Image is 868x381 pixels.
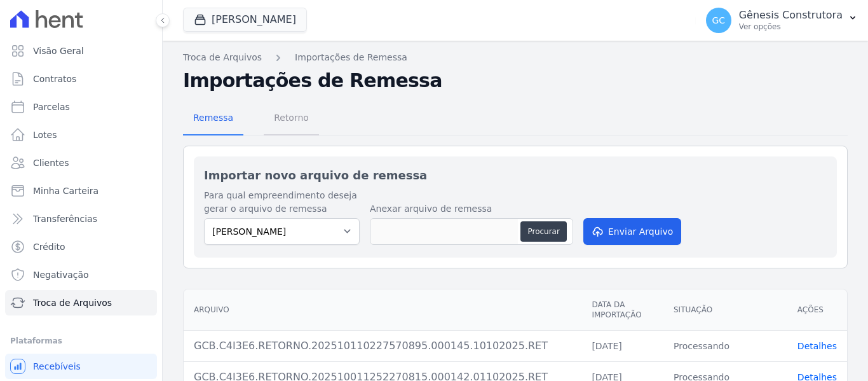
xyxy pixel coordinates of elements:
[739,22,843,32] p: Ver opções
[33,45,84,57] span: Visão Geral
[33,100,70,113] span: Parcelas
[520,221,566,242] button: Procurar
[204,167,827,184] h2: Importar novo arquivo de remessa
[33,296,112,309] span: Troca de Arquivos
[583,218,681,245] button: Enviar Arquivo
[295,51,407,64] a: Importações de Remessa
[264,102,319,135] a: Retorno
[183,102,319,135] nav: Tab selector
[33,73,76,85] span: Contratos
[33,184,98,197] span: Minha Carteira
[186,105,241,130] span: Remessa
[184,289,581,331] th: Arquivo
[5,122,157,148] a: Lotes
[5,150,157,176] a: Clientes
[5,66,157,92] a: Contratos
[194,338,571,354] div: GCB.C4I3E6.RETORNO.202510110227570895.000145.10102025.RET
[663,330,787,361] td: Processando
[10,333,152,349] div: Plataformas
[33,240,65,253] span: Crédito
[797,341,837,351] a: Detalhes
[5,262,157,287] a: Negativação
[183,102,243,135] a: Remessa
[5,178,157,204] a: Minha Carteira
[5,206,157,232] a: Transferências
[5,234,157,260] a: Crédito
[183,51,262,64] a: Troca de Arquivos
[581,330,663,361] td: [DATE]
[5,94,157,120] a: Parcelas
[712,16,725,25] span: GC
[696,3,868,38] button: GC Gênesis Construtora Ver opções
[33,128,57,141] span: Lotes
[5,354,157,379] a: Recebíveis
[33,212,97,225] span: Transferências
[33,156,69,169] span: Clientes
[33,268,89,281] span: Negativação
[5,290,157,315] a: Troca de Arquivos
[266,105,316,130] span: Retorno
[183,69,848,92] h2: Importações de Remessa
[183,8,307,32] button: [PERSON_NAME]
[204,189,360,216] label: Para qual empreendimento deseja gerar o arquivo de remessa
[370,202,573,216] label: Anexar arquivo de remessa
[183,51,848,64] nav: Breadcrumb
[787,289,847,331] th: Ações
[581,289,663,331] th: Data da Importação
[663,289,787,331] th: Situação
[739,9,843,22] p: Gênesis Construtora
[33,360,81,373] span: Recebíveis
[5,38,157,64] a: Visão Geral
